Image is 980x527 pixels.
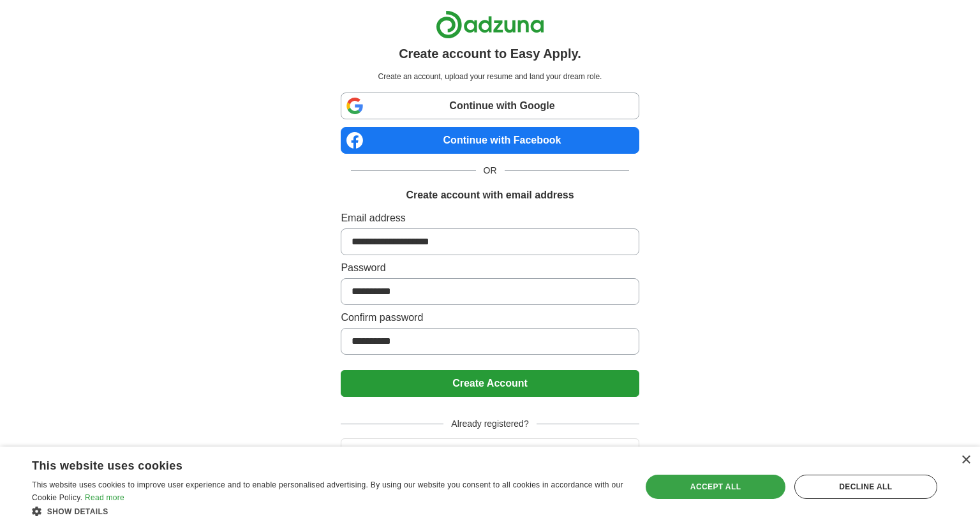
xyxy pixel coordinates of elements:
a: Continue with Facebook [341,127,639,154]
div: Show details [32,505,623,517]
span: Already registered? [443,417,536,431]
p: Create an account, upload your resume and land your dream role. [343,71,636,82]
span: Show details [47,507,108,516]
h1: Create account to Easy Apply. [399,44,581,63]
a: Read more, opens a new window [85,493,124,502]
button: Create Account [341,370,639,397]
a: Login [341,446,639,457]
div: Close [961,456,970,465]
div: Decline all [794,475,937,499]
a: Continue with Google [341,93,639,119]
label: Confirm password [341,310,639,325]
label: Password [341,260,639,276]
span: This website uses cookies to improve user experience and to enable personalised advertising. By u... [32,480,623,502]
img: Adzuna logo [436,10,544,39]
button: Login [341,438,639,465]
div: This website uses cookies [32,454,591,473]
span: OR [476,164,505,177]
h1: Create account with email address [406,188,574,203]
label: Email address [341,211,639,226]
div: Accept all [646,475,785,499]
